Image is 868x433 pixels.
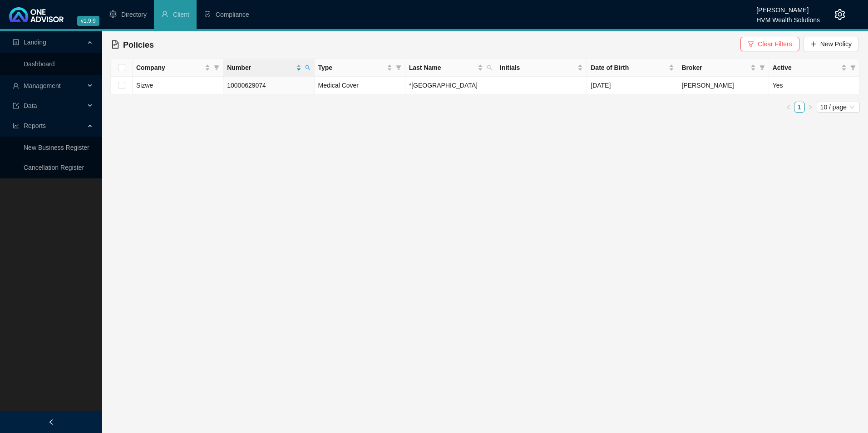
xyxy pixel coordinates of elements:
[786,104,791,110] span: left
[850,65,856,70] span: filter
[769,59,860,77] th: Active
[808,104,813,110] span: right
[13,83,19,89] span: user
[500,63,576,73] span: Initials
[13,39,19,45] span: profile
[303,61,312,74] span: search
[24,164,84,171] a: Cancellation Register
[409,63,476,73] span: Last Name
[820,102,856,112] span: 10 / page
[803,37,859,51] button: New Policy
[783,102,794,113] button: left
[161,10,168,18] span: user
[794,102,805,113] li: 1
[587,59,678,77] th: Date of Birth
[24,82,61,89] span: Management
[769,77,860,94] td: Yes
[13,123,19,129] span: line-chart
[496,59,587,77] th: Initials
[487,65,492,70] span: search
[748,41,754,47] span: filter
[848,61,858,74] span: filter
[405,77,496,94] td: *[GEOGRAPHIC_DATA]
[24,102,37,109] span: Data
[758,39,792,49] span: Clear Filters
[204,10,211,18] span: safety
[123,40,154,49] span: Policies
[759,65,765,70] span: filter
[587,77,678,94] td: [DATE]
[682,63,749,73] span: Broker
[820,39,852,49] span: New Policy
[682,82,734,89] span: [PERSON_NAME]
[121,11,147,18] span: Directory
[24,144,89,151] a: New Business Register
[758,61,767,74] span: filter
[13,103,19,109] span: import
[783,102,794,113] li: Previous Page
[24,122,46,129] span: Reports
[740,37,799,51] button: Clear Filters
[173,11,189,18] span: Client
[305,65,311,70] span: search
[756,12,820,22] div: HVM Wealth Solutions
[111,40,119,49] span: file-text
[805,102,816,113] button: right
[817,102,860,113] div: Page Size
[318,82,359,89] span: Medical Cover
[136,63,203,73] span: Company
[216,11,249,18] span: Compliance
[9,7,64,22] img: 2df55531c6924b55f21c4cf5d4484680-logo-light.svg
[24,60,55,68] a: Dashboard
[318,63,385,73] span: Type
[678,59,769,77] th: Broker
[405,59,496,77] th: Last Name
[394,61,403,74] span: filter
[24,39,46,46] span: Landing
[214,65,219,70] span: filter
[396,65,401,70] span: filter
[48,419,54,425] span: left
[315,59,405,77] th: Type
[810,41,817,47] span: plus
[794,102,804,112] a: 1
[485,61,494,74] span: search
[834,9,845,20] span: setting
[136,82,153,89] span: Sizwe
[805,102,816,113] li: Next Page
[212,61,221,74] span: filter
[77,16,99,26] span: v1.9.9
[773,63,839,73] span: Active
[756,2,820,12] div: [PERSON_NAME]
[109,10,117,18] span: setting
[227,82,266,89] span: 10000629074
[133,59,223,77] th: Company
[591,63,666,73] span: Date of Birth
[227,63,294,73] span: Number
